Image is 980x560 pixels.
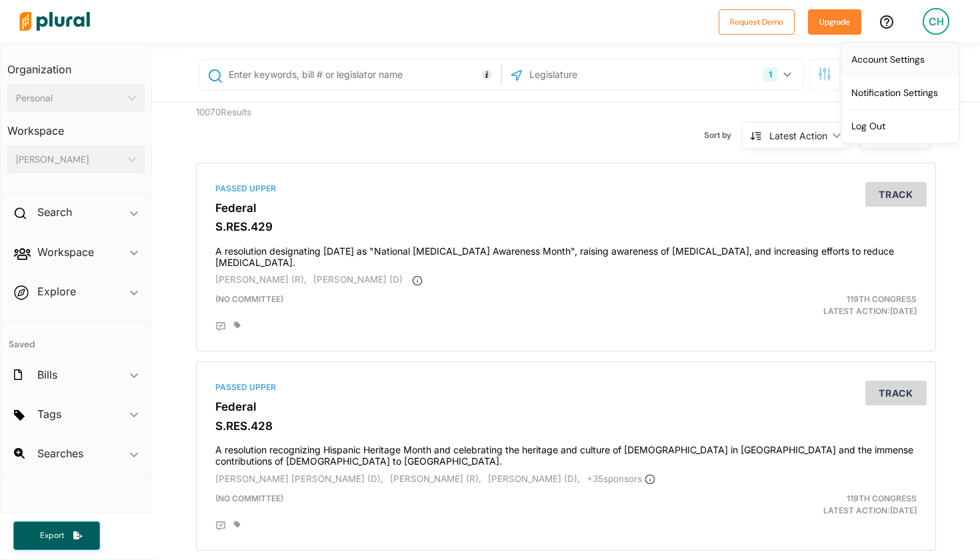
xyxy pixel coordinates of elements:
[587,473,655,484] span: + 35 sponsor s
[769,129,827,143] div: Latest Action
[865,381,927,405] button: Track
[205,293,686,317] div: (no committee)
[16,153,123,167] div: [PERSON_NAME]
[205,493,686,517] div: (no committee)
[808,9,861,35] button: Upgrade
[13,521,100,550] button: Export
[704,129,742,141] span: Sort by
[215,274,307,285] span: [PERSON_NAME] (R),
[763,67,777,82] div: 1
[481,69,493,81] div: Tooltip anchor
[215,419,917,433] h3: S.RES.428
[186,102,376,153] div: 10070 Results
[719,15,795,29] a: Request Demo
[528,62,671,87] input: Legislature
[808,15,861,29] a: Upgrade
[215,183,917,195] div: Passed Upper
[234,321,241,329] div: Add tags
[37,205,72,219] h2: Search
[1,321,151,354] h4: Saved
[687,493,927,517] div: Latest Action: [DATE]
[842,109,959,143] a: Log Out
[865,182,927,207] button: Track
[31,530,73,541] span: Export
[215,521,226,531] div: Add Position Statement
[758,62,800,87] button: 1
[847,294,917,304] span: 119th Congress
[313,274,403,285] span: [PERSON_NAME] (D)
[390,473,481,484] span: [PERSON_NAME] (R),
[923,8,949,35] div: CH
[215,400,917,413] h3: Federal
[215,381,917,393] div: Passed Upper
[215,201,917,215] h3: Federal
[234,521,241,529] div: Add tags
[912,3,960,40] a: CH
[215,438,917,467] h4: A resolution recognizing Hispanic Heritage Month and celebrating the heritage and culture of [DEM...
[818,67,831,79] span: Search Filters
[215,239,917,269] h4: A resolution designating [DATE] as "National [MEDICAL_DATA] Awareness Month", raising awareness o...
[7,111,145,141] h3: Workspace
[719,9,795,35] button: Request Demo
[7,50,145,79] h3: Organization
[215,220,917,233] h3: S.RES.429
[847,493,917,503] span: 119th Congress
[687,293,927,317] div: Latest Action: [DATE]
[37,245,94,259] h2: Workspace
[842,76,959,109] a: Notification Settings
[227,62,497,87] input: Enter keywords, bill # or legislator name
[488,473,580,484] span: [PERSON_NAME] (D),
[842,43,959,76] a: Account Settings
[215,473,383,484] span: [PERSON_NAME] [PERSON_NAME] (D),
[215,321,226,332] div: Add Position Statement
[16,91,123,105] div: Personal
[37,367,57,382] h2: Bills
